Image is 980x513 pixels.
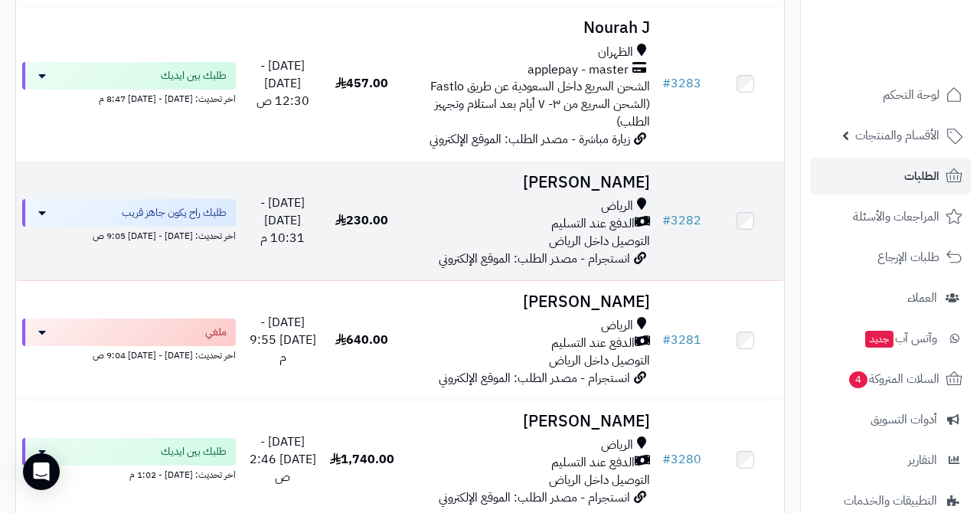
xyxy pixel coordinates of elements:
a: وآتس آبجديد [810,320,971,357]
div: اخر تحديث: [DATE] - [DATE] 9:04 ص [22,346,236,362]
span: الدفع عند التسليم [551,335,635,352]
a: المراجعات والأسئلة [810,198,971,235]
span: الطلبات [904,165,939,187]
span: أدوات التسويق [871,409,937,430]
span: الرياض [601,436,633,454]
span: التقارير [908,449,937,471]
span: applepay - master [528,61,629,79]
a: طلبات الإرجاع [810,239,971,276]
div: اخر تحديث: [DATE] - 1:02 م [22,466,236,482]
span: # [662,211,671,230]
span: طلبات الإرجاع [877,247,939,268]
span: زيارة مباشرة - مصدر الطلب: الموقع الإلكتروني [430,130,630,149]
span: المراجعات والأسئلة [853,206,939,227]
h3: [PERSON_NAME] [407,293,650,311]
div: اخر تحديث: [DATE] - [DATE] 9:05 ص [22,227,236,243]
span: التوصيل داخل الرياض [549,351,650,370]
span: 1,740.00 [330,450,394,469]
a: أدوات التسويق [810,401,971,438]
span: طلبك بين ايديك [161,68,227,83]
a: السلات المتروكة4 [810,361,971,397]
h3: Nourah J [407,19,650,37]
span: 4 [849,371,867,388]
span: الدفع عند التسليم [551,215,635,233]
span: انستجرام - مصدر الطلب: الموقع الإلكتروني [439,369,630,387]
span: 640.00 [335,331,388,349]
span: لوحة التحكم [883,84,939,106]
span: 457.00 [335,74,388,93]
a: التقارير [810,442,971,479]
span: انستجرام - مصدر الطلب: الموقع الإلكتروني [439,488,630,507]
span: # [662,450,671,469]
span: السلات المتروكة [848,368,939,390]
span: وآتس آب [864,328,937,349]
span: طلبك راح يكون جاهز قريب [122,205,227,221]
span: [DATE] - [DATE] 10:31 م [260,194,305,247]
h3: [PERSON_NAME] [407,174,650,191]
span: 230.00 [335,211,388,230]
span: التوصيل داخل الرياض [549,232,650,250]
span: العملاء [907,287,937,309]
span: [DATE] - [DATE] 2:46 ص [250,433,316,486]
span: انستجرام - مصدر الطلب: الموقع الإلكتروني [439,250,630,268]
span: التوصيل داخل الرياض [549,471,650,489]
span: الدفع عند التسليم [551,454,635,472]
div: اخر تحديث: [DATE] - [DATE] 8:47 م [22,90,236,106]
span: طلبك بين ايديك [161,444,227,459]
a: #3282 [662,211,701,230]
span: الرياض [601,198,633,215]
span: الشحن السريع داخل السعودية عن طريق Fastlo (الشحن السريع من ٣- ٧ أيام بعد استلام وتجهيز الطلب) [430,77,650,131]
span: الأقسام والمنتجات [855,125,939,146]
span: # [662,74,671,93]
span: جديد [865,331,893,348]
span: # [662,331,671,349]
a: #3280 [662,450,701,469]
span: الرياض [601,317,633,335]
span: ملغي [205,325,227,340]
div: Open Intercom Messenger [23,453,60,490]
span: الظهران [598,44,633,61]
span: التطبيقات والخدمات [844,490,937,511]
span: [DATE] - [DATE] 12:30 ص [256,57,309,110]
a: لوحة التحكم [810,77,971,113]
a: #3281 [662,331,701,349]
a: العملاء [810,279,971,316]
span: [DATE] - [DATE] 9:55 م [250,313,316,367]
h3: [PERSON_NAME] [407,413,650,430]
a: الطلبات [810,158,971,194]
a: #3283 [662,74,701,93]
img: logo-2.png [876,41,965,74]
